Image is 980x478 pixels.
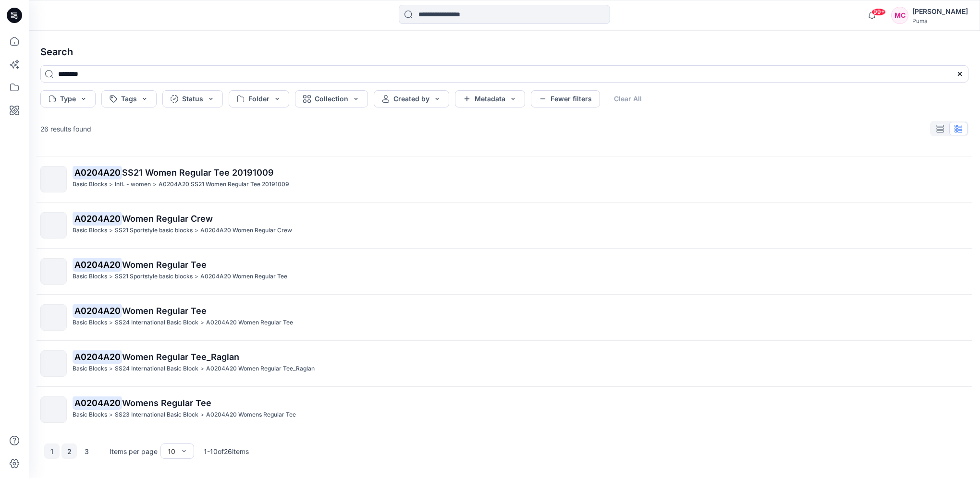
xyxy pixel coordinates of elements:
[110,446,158,456] p: Items per page
[122,167,274,178] span: SS21 Women Regular Tee 20191009
[153,179,157,190] p: >
[73,364,107,374] p: Basic Blocks
[61,443,77,459] button: 2
[200,410,204,420] p: >
[79,443,94,459] button: 3
[195,226,198,236] p: >
[162,90,223,108] button: Status
[40,124,91,134] p: 26 results found
[109,226,113,236] p: >
[229,90,289,108] button: Folder
[109,410,113,420] p: >
[200,272,287,282] p: A0204A20 Women Regular Tee
[531,90,600,108] button: Fewer filters
[73,410,107,420] p: Basic Blocks
[35,345,974,382] a: A0204A20Women Regular Tee_RaglanBasic Blocks>SS24 International Basic Block>A0204A20 Women Regula...
[871,8,886,16] span: 99+
[200,318,204,328] p: >
[115,318,198,328] p: SS24 International Basic Block
[115,410,198,420] p: SS23 International Basic Block
[73,212,122,225] mark: A0204A20
[912,17,968,24] div: Puma
[40,90,96,108] button: Type
[73,396,122,409] mark: A0204A20
[109,318,113,328] p: >
[200,364,204,374] p: >
[101,90,157,108] button: Tags
[891,7,908,24] div: MC
[73,179,107,190] p: Basic Blocks
[115,364,198,374] p: SS24 International Basic Block
[109,364,113,374] p: >
[204,446,249,456] p: 1 - 10 of 26 items
[109,272,113,282] p: >
[35,252,974,290] a: A0204A20Women Regular TeeBasic Blocks>SS21 Sportstyle basic blocks>A0204A20 Women Regular Tee
[168,446,175,456] div: 10
[206,364,315,374] p: A0204A20 Women Regular Tee_Raglan
[455,90,525,108] button: Metadata
[912,6,968,17] div: [PERSON_NAME]
[115,272,193,282] p: SS21 Sportstyle basic blocks
[115,226,193,236] p: SS21 Sportstyle basic blocks
[73,350,122,363] mark: A0204A20
[44,443,60,459] button: 1
[115,179,151,190] p: Intl. - women
[35,391,974,429] a: A0204A20Womens Regular TeeBasic Blocks>SS23 International Basic Block>A0204A20 Womens Regular Tee
[122,398,211,408] span: Womens Regular Tee
[374,90,449,108] button: Created by
[73,258,122,271] mark: A0204A20
[109,179,113,190] p: >
[200,226,292,236] p: A0204A20 Women Regular Crew
[73,318,107,328] p: Basic Blocks
[122,214,213,224] span: Women Regular Crew
[35,299,974,336] a: A0204A20Women Regular TeeBasic Blocks>SS24 International Basic Block>A0204A20 Women Regular Tee
[195,272,198,282] p: >
[122,306,207,316] span: Women Regular Tee
[33,38,976,65] h4: Search
[35,206,974,244] a: A0204A20Women Regular CrewBasic Blocks>SS21 Sportstyle basic blocks>A0204A20 Women Regular Crew
[73,304,122,317] mark: A0204A20
[295,90,368,108] button: Collection
[122,352,239,362] span: Women Regular Tee_Raglan
[206,318,293,328] p: A0204A20 Women Regular Tee
[122,260,207,270] span: Women Regular Tee
[35,160,974,198] a: A0204A20SS21 Women Regular Tee 20191009Basic Blocks>Intl. - women>A0204A20 SS21 Women Regular Tee...
[73,226,107,236] p: Basic Blocks
[73,166,122,179] mark: A0204A20
[206,410,296,420] p: A0204A20 Womens Regular Tee
[159,179,289,190] p: A0204A20 SS21 Women Regular Tee 20191009
[73,272,107,282] p: Basic Blocks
